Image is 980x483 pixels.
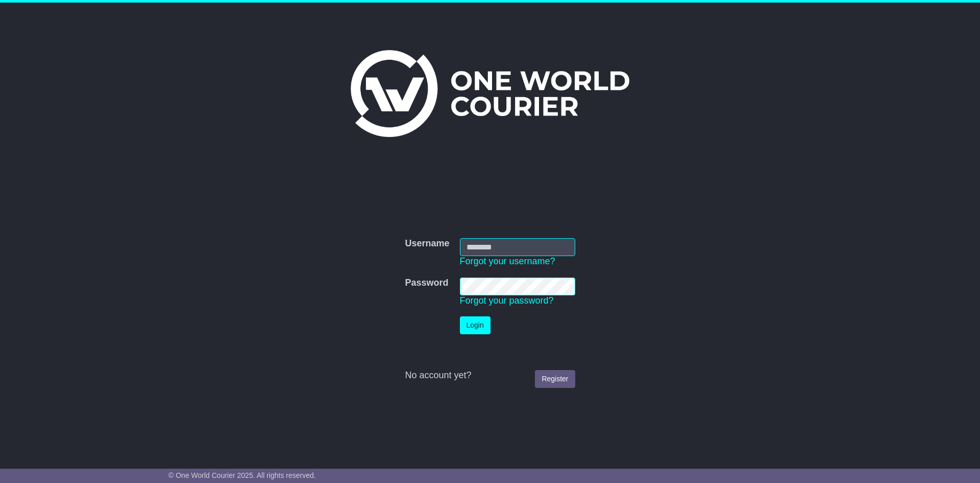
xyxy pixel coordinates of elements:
img: One World [351,50,629,137]
div: No account yet? [405,370,575,381]
button: Login [460,316,491,334]
a: Forgot your password? [460,295,554,306]
a: Forgot your username? [460,256,555,266]
label: Username [405,238,449,249]
span: © One World Courier 2025. All rights reserved. [168,471,316,479]
a: Register [535,370,575,388]
label: Password [405,278,448,289]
